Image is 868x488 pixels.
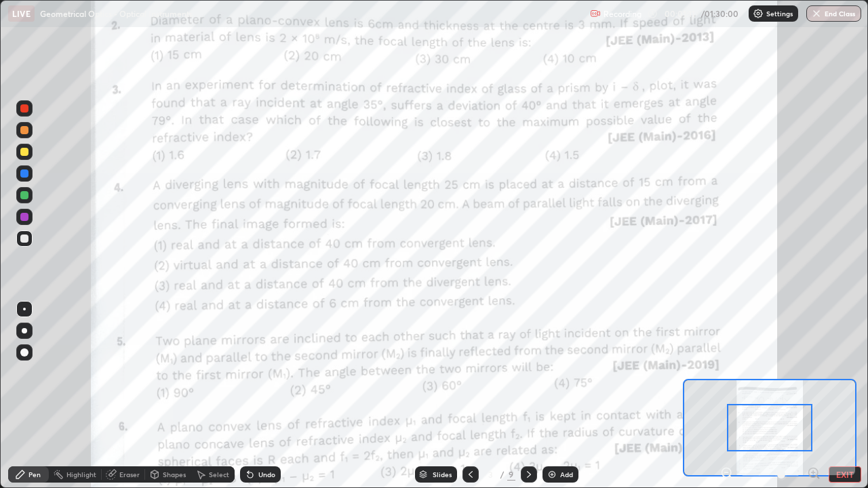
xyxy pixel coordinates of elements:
div: Pen [28,471,41,478]
div: Slides [433,471,452,478]
button: End Class [806,5,861,22]
img: class-settings-icons [753,8,764,19]
button: EXIT [829,466,861,483]
div: 9 [507,468,515,481]
div: Undo [258,471,275,478]
p: Geometrical Optics - Optical Instruments [40,8,193,19]
div: Highlight [66,471,96,478]
div: 3 [484,470,498,479]
img: recording.375f2c34.svg [590,8,601,19]
img: end-class-cross [811,8,822,19]
p: Recording [604,9,642,19]
div: Shapes [163,471,186,478]
img: add-slide-button [547,469,557,480]
div: Select [209,471,229,478]
p: Settings [766,10,793,17]
p: LIVE [12,8,31,19]
div: Add [560,471,573,478]
div: Eraser [119,471,140,478]
div: / [500,470,505,479]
